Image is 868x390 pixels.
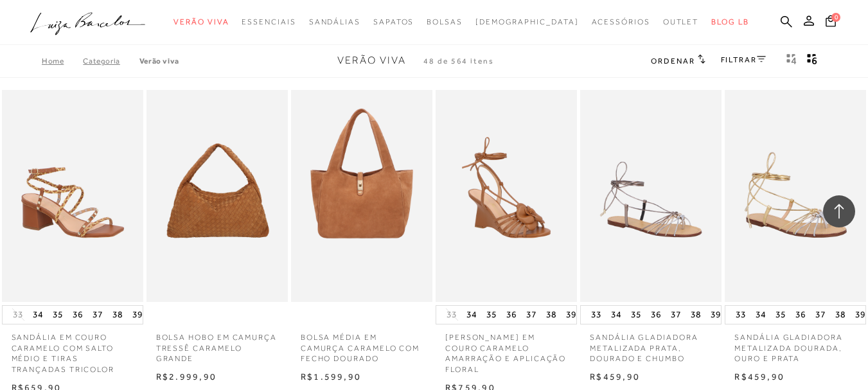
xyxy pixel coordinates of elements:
button: 39 [128,306,146,324]
button: 36 [647,306,665,324]
span: [DEMOGRAPHIC_DATA] [475,17,579,26]
button: 33 [732,306,750,324]
img: SANDÁLIA ANABELA EM COURO CARAMELO AMARRAÇÃO E APLICAÇÃO FLORAL [437,92,576,300]
span: R$1.599,90 [301,371,361,382]
a: FILTRAR [721,55,766,64]
a: SANDÁLIA EM COURO CARAMELO COM SALTO MÉDIO E TIRAS TRANÇADAS TRICOLOR [2,324,143,375]
a: Home [42,57,83,66]
span: BLOG LB [711,17,748,26]
button: 33 [9,308,27,321]
button: 36 [69,306,87,324]
img: BOLSA MÉDIA EM CAMURÇA CARAMELO COM FECHO DOURADO [292,92,431,300]
button: 38 [831,306,849,324]
button: 0 [822,14,840,31]
button: 37 [667,306,685,324]
span: Verão Viva [173,17,229,26]
a: BOLSA HOBO EM CAMURÇA TRESSÊ CARAMELO GRANDE [146,324,288,364]
a: Categoria [83,57,139,66]
span: Bolsas [427,17,463,26]
a: SANDÁLIA EM COURO CARAMELO COM SALTO MÉDIO E TIRAS TRANÇADAS TRICOLOR SANDÁLIA EM COURO CARAMELO ... [3,92,142,300]
a: SANDÁLIA GLADIADORA METALIZADA PRATA, DOURADO E CHUMBO SANDÁLIA GLADIADORA METALIZADA PRATA, DOUR... [581,92,720,300]
button: 35 [772,306,790,324]
span: Ordenar [651,57,695,66]
button: 35 [483,306,500,324]
a: Verão Viva [139,57,179,66]
a: categoryNavScreenReaderText [427,10,463,34]
button: 34 [607,306,625,324]
button: 37 [89,306,107,324]
span: R$2.999,90 [156,371,217,382]
img: SANDÁLIA EM COURO CARAMELO COM SALTO MÉDIO E TIRAS TRANÇADAS TRICOLOR [3,92,142,300]
a: SANDÁLIA GLADIADORA METALIZADA PRATA, DOURADO E CHUMBO [580,324,722,364]
a: SANDÁLIA GLADIADORA METALIZADA DOURADA, OURO E PRATA SANDÁLIA GLADIADORA METALIZADA DOURADA, OURO... [726,92,865,300]
a: SANDÁLIA GLADIADORA METALIZADA DOURADA, OURO E PRATA [725,324,866,364]
img: BOLSA HOBO EM CAMURÇA TRESSÊ CARAMELO GRANDE [148,92,287,300]
button: 35 [49,306,67,324]
button: 39 [707,306,725,324]
button: 38 [109,306,127,324]
button: 33 [587,306,605,324]
button: Mostrar 4 produtos por linha [783,53,801,69]
button: 37 [522,306,540,324]
button: 38 [687,306,705,324]
button: 34 [29,306,47,324]
button: 35 [627,306,645,324]
a: BOLSA MÉDIA EM CAMURÇA CARAMELO COM FECHO DOURADO [291,324,432,364]
span: 48 de 564 itens [423,57,494,66]
a: categoryNavScreenReaderText [663,10,699,34]
button: 34 [752,306,770,324]
a: noSubCategoriesText [475,10,579,34]
a: SANDÁLIA ANABELA EM COURO CARAMELO AMARRAÇÃO E APLICAÇÃO FLORAL SANDÁLIA ANABELA EM COURO CARAMEL... [437,92,576,300]
a: categoryNavScreenReaderText [173,10,229,34]
span: Essenciais [242,17,296,26]
a: BOLSA HOBO EM CAMURÇA TRESSÊ CARAMELO GRANDE BOLSA HOBO EM CAMURÇA TRESSÊ CARAMELO GRANDE [148,92,287,300]
a: categoryNavScreenReaderText [309,10,360,34]
span: Acessórios [592,17,650,26]
span: R$459,90 [734,371,784,382]
a: BOLSA MÉDIA EM CAMURÇA CARAMELO COM FECHO DOURADO BOLSA MÉDIA EM CAMURÇA CARAMELO COM FECHO DOURADO [292,92,431,300]
span: Verão Viva [337,55,406,66]
a: categoryNavScreenReaderText [373,10,414,34]
button: gridText6Desc [803,53,821,69]
span: 0 [831,13,840,22]
span: Outlet [663,17,699,26]
button: 37 [811,306,829,324]
img: SANDÁLIA GLADIADORA METALIZADA PRATA, DOURADO E CHUMBO [581,92,720,300]
button: 34 [463,306,481,324]
a: BLOG LB [711,10,748,34]
button: 36 [792,306,810,324]
span: Sapatos [373,17,414,26]
button: 33 [443,308,461,321]
button: 38 [542,306,560,324]
span: Sandálias [309,17,360,26]
button: 36 [502,306,520,324]
img: SANDÁLIA GLADIADORA METALIZADA DOURADA, OURO E PRATA [726,92,865,300]
a: categoryNavScreenReaderText [592,10,650,34]
button: 39 [562,306,580,324]
a: categoryNavScreenReaderText [242,10,296,34]
a: [PERSON_NAME] EM COURO CARAMELO AMARRAÇÃO E APLICAÇÃO FLORAL [436,324,577,375]
span: R$459,90 [590,371,640,382]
